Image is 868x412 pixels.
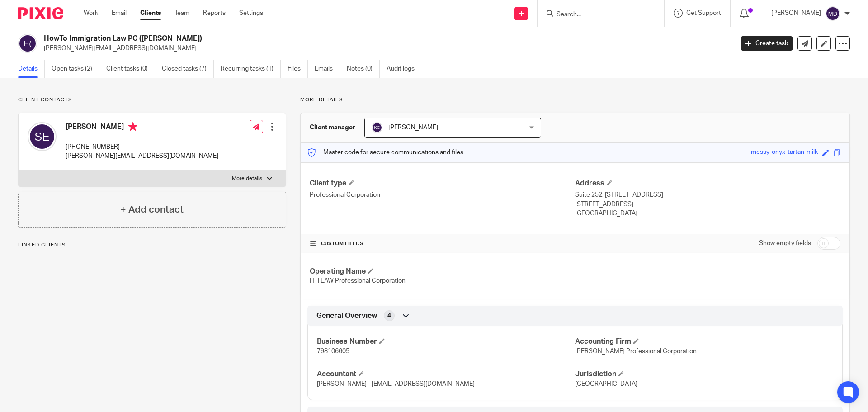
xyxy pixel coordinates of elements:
span: HTI LAW Professional Corporation [310,278,406,284]
p: Suite 252, [STREET_ADDRESS] [575,190,840,199]
a: Reports [203,9,226,18]
a: Client tasks (0) [106,60,155,78]
span: [PERSON_NAME] Professional Corporation [575,348,697,355]
input: Search [556,11,637,19]
a: Team [175,9,189,18]
h4: CUSTOM FIELDS [310,240,575,247]
a: Closed tasks (7) [162,60,214,78]
a: Recurring tasks (1) [221,60,281,78]
a: Clients [140,9,161,18]
h4: Address [575,179,840,188]
h4: + Add contact [120,203,184,217]
h2: HowTo Immigration Law PC ([PERSON_NAME]) [44,34,590,43]
span: 798106605 [317,348,349,355]
p: [GEOGRAPHIC_DATA] [575,209,840,218]
p: [PHONE_NUMBER] [66,142,218,152]
h4: Business Number [317,337,575,346]
img: Pixie [18,7,63,19]
a: Create task [741,36,793,51]
h4: Accountant [317,369,575,379]
p: Linked clients [18,242,286,249]
p: More details [232,175,262,182]
label: Show empty fields [759,239,811,248]
img: svg%3E [18,34,37,53]
h4: [PERSON_NAME] [66,122,218,133]
span: 4 [387,311,391,320]
a: Settings [239,9,263,18]
h4: Client type [310,179,575,188]
span: [PERSON_NAME] - [EMAIL_ADDRESS][DOMAIN_NAME] [317,381,475,387]
p: [PERSON_NAME] [771,9,821,18]
div: messy-onyx-tartan-milk [751,147,818,158]
a: Audit logs [387,60,421,78]
p: Professional Corporation [310,190,575,199]
a: Emails [315,60,340,78]
h4: Operating Name [310,267,575,276]
a: Open tasks (2) [52,60,99,78]
a: Email [112,9,127,18]
span: [GEOGRAPHIC_DATA] [575,381,637,387]
a: Details [18,60,45,78]
h4: Accounting Firm [575,337,833,346]
p: [PERSON_NAME][EMAIL_ADDRESS][DOMAIN_NAME] [66,152,218,161]
span: [PERSON_NAME] [388,124,438,131]
p: Master code for secure communications and files [307,148,463,157]
p: [PERSON_NAME][EMAIL_ADDRESS][DOMAIN_NAME] [44,44,727,53]
img: svg%3E [826,6,840,21]
img: svg%3E [372,122,382,133]
img: svg%3E [28,122,57,151]
a: Work [84,9,98,18]
p: Client contacts [18,96,286,104]
h3: Client manager [310,123,355,132]
span: General Overview [316,311,377,321]
a: Notes (0) [347,60,380,78]
p: More details [300,96,850,104]
span: Get Support [686,10,721,16]
h4: Jurisdiction [575,369,833,379]
a: Files [288,60,308,78]
p: [STREET_ADDRESS] [575,200,840,209]
i: Primary [128,122,137,131]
